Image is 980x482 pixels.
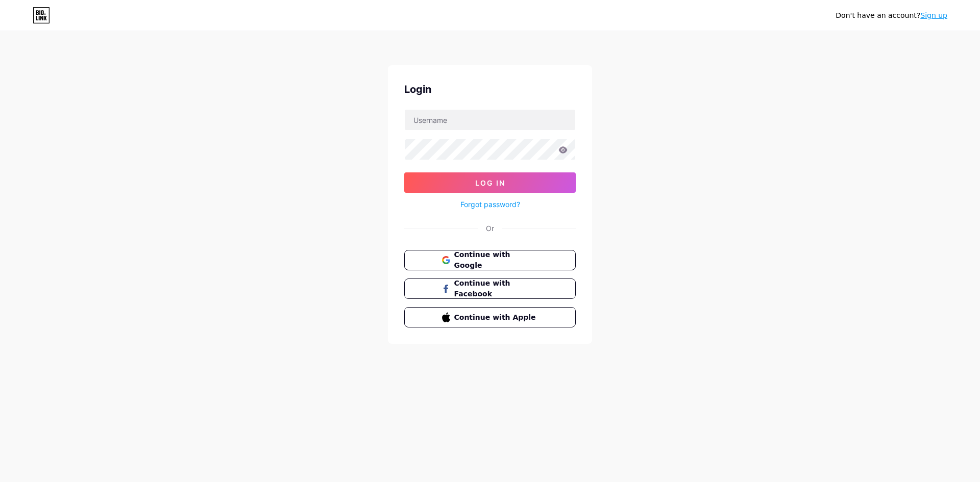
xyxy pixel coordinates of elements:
button: Continue with Apple [404,307,576,327]
input: Username [405,110,575,130]
div: Don't have an account? [836,10,947,21]
button: Continue with Google [404,250,576,270]
span: Continue with Facebook [454,278,538,299]
div: Or [486,223,494,234]
button: Log In [404,172,576,193]
span: Continue with Google [454,249,538,271]
a: Sign up [920,11,947,19]
span: Continue with Apple [454,312,538,323]
button: Continue with Facebook [404,278,576,299]
span: Log In [475,179,505,187]
a: Forgot password? [460,199,520,210]
div: Login [404,82,576,97]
